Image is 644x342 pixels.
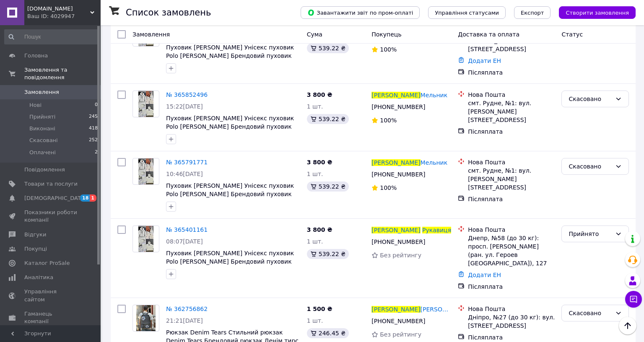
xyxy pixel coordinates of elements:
span: [PERSON_NAME] [421,306,469,313]
div: 539.22 ₴ [307,114,349,124]
span: Повідомлення [24,166,65,174]
span: Управління сайтом [24,288,78,303]
span: Fleex.Store [27,5,90,13]
button: Наверх [619,317,636,334]
span: 3 800 ₴ [307,159,332,166]
img: Фото товару [138,91,153,117]
span: 3 800 ₴ [307,91,332,98]
span: 1 шт. [307,238,323,245]
span: Замовлення [24,88,59,96]
span: 08:07[DATE] [166,238,203,245]
div: Нова Пошта [468,91,555,99]
div: [PHONE_NUMBER] [370,101,427,113]
a: Додати ЕН [468,272,501,278]
a: Пуховик [PERSON_NAME] Унісекс пуховик Polo [PERSON_NAME] Брендовий пуховик [PERSON_NAME] Стильний... [166,182,294,206]
div: Післяплата [468,68,555,77]
a: Фото товару [132,158,159,185]
div: Днепр, №58 (до 30 кг): просп. [PERSON_NAME] (ран. ул. Героев [GEOGRAPHIC_DATA]), 127 [468,234,555,267]
span: 245 [89,113,98,121]
a: № 362756862 [166,306,208,312]
span: [PERSON_NAME] [371,159,420,166]
a: Фото товару [132,305,159,332]
span: Без рейтингу [380,252,421,259]
span: Аналітика [24,274,53,281]
a: Пуховик [PERSON_NAME] Унісекс пуховик Polo [PERSON_NAME] Брендовий пуховик [PERSON_NAME] Стильний... [166,44,294,67]
div: Ваш ID: 4029947 [27,13,101,20]
div: Післяплата [468,333,555,342]
a: № 365401161 [166,226,208,233]
span: Нові [29,101,42,109]
div: Скасовано [569,162,612,171]
span: 0 [95,101,98,109]
span: 1 [90,194,96,202]
a: Пуховик [PERSON_NAME] Унісекс пуховик Polo [PERSON_NAME] Брендовий пуховик [PERSON_NAME] Стильний... [166,115,294,138]
span: 1 шт. [307,171,323,177]
span: Оплачені [29,149,56,156]
span: Скасовані [29,137,58,144]
span: № 365791771 [166,159,208,166]
div: Післяплата [468,282,555,291]
span: 10:46[DATE] [166,171,203,177]
a: [PERSON_NAME]Рукавиця [371,226,451,234]
a: [PERSON_NAME][PERSON_NAME] [371,305,451,313]
span: Виконані [29,125,55,132]
span: Покупці [24,245,47,253]
span: Управління статусами [435,10,499,16]
span: Замовлення [132,31,170,38]
button: Управління статусами [428,6,506,19]
span: Відгуки [24,231,46,238]
span: Доставка та оплата [458,31,519,38]
div: Післяплата [468,195,555,203]
span: 21:21[DATE] [166,317,203,324]
div: Скасовано [569,308,612,318]
span: [PERSON_NAME] [371,306,420,313]
div: 539.22 ₴ [307,249,349,259]
a: № 365852496 [166,91,208,98]
a: Створити замовлення [551,9,636,16]
span: 18 [80,194,90,202]
div: смт. Рудне, №1: вул. [PERSON_NAME][STREET_ADDRESS] [468,99,555,124]
img: Фото товару [138,226,153,252]
span: 2 [95,149,98,156]
span: Товари та послуги [24,180,78,188]
div: [PHONE_NUMBER] [370,315,427,327]
div: 539.22 ₴ [307,43,349,53]
a: Додати ЕН [468,57,501,64]
div: смт. Рудне, №1: вул. [PERSON_NAME][STREET_ADDRESS] [468,166,555,192]
span: Прийняті [29,113,55,121]
span: 418 [89,125,98,132]
div: Прийнято [569,229,612,238]
span: 252 [89,137,98,144]
span: Експорт [521,10,544,16]
span: Створити замовлення [566,10,629,16]
span: Гаманець компанії [24,310,78,325]
span: 100% [380,117,397,124]
img: Фото товару [136,305,156,331]
a: [PERSON_NAME]Мельник [371,91,447,99]
span: Головна [24,52,48,60]
span: [PERSON_NAME] [371,227,420,233]
span: [DEMOGRAPHIC_DATA] [24,194,86,202]
div: [PHONE_NUMBER] [370,236,427,248]
span: 1 шт. [307,317,323,324]
span: Покупець [371,31,401,38]
a: Пуховик [PERSON_NAME] Унісекс пуховик Polo [PERSON_NAME] Брендовий пуховик [PERSON_NAME] Стильний... [166,250,294,273]
h1: Список замовлень [126,8,211,18]
div: Нова Пошта [468,158,555,166]
button: Завантажити звіт по пром-оплаті [301,6,420,19]
div: 539.22 ₴ [307,181,349,192]
a: [PERSON_NAME]Мельник [371,158,447,167]
div: [PHONE_NUMBER] [370,168,427,180]
img: Фото товару [138,158,153,184]
span: Мельник [421,159,448,166]
button: Експорт [514,6,551,19]
span: Рукавиця [422,227,451,233]
span: 3 800 ₴ [307,226,332,233]
span: 100% [380,184,397,191]
span: Каталог ProSale [24,259,70,267]
span: [PERSON_NAME] [371,92,420,98]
